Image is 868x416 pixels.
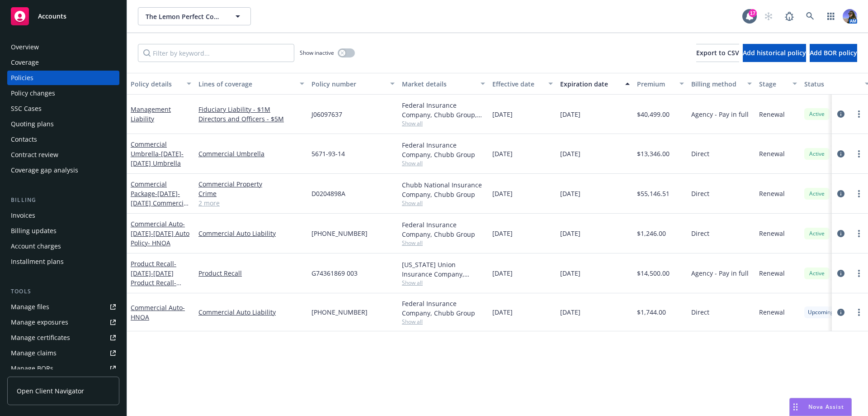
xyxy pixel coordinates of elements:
button: Expiration date [557,73,633,95]
a: Report a Bug [780,7,798,25]
span: [DATE] [560,149,580,158]
a: Commercial Package [131,180,190,226]
span: Accounts [38,13,66,20]
a: SSC Cases [7,101,119,116]
a: more [854,228,864,239]
span: Manage exposures [7,315,119,330]
a: Quoting plans [7,117,119,131]
a: Account charges [7,239,119,253]
a: Search [801,7,819,25]
a: Commercial Auto Liability [198,307,304,317]
span: G74361869 003 [311,268,358,278]
button: Effective date [489,73,557,95]
span: [DATE] [560,268,580,278]
div: Policy changes [11,86,55,100]
span: [DATE] [492,268,513,278]
div: Drag to move [790,398,801,416]
a: Contacts [7,132,119,147]
div: Coverage gap analysis [11,163,78,177]
a: Coverage gap analysis [7,163,119,177]
span: [DATE] [492,229,513,238]
div: Policies [11,71,33,85]
span: Direct [691,149,709,158]
div: Manage claims [11,346,57,360]
div: Stage [759,79,787,89]
span: Direct [691,307,709,317]
span: [DATE] [560,307,580,317]
a: Installment plans [7,254,119,269]
div: Tools [7,287,119,296]
button: Nova Assist [789,398,852,416]
div: [US_STATE] Union Insurance Company, Chubb Group, CRC Group [402,260,485,279]
span: Add BOR policy [810,48,857,57]
button: Add historical policy [743,44,806,62]
a: circleInformation [835,109,846,120]
span: Agency - Pay in full [691,110,749,119]
a: more [854,188,864,199]
div: SSC Cases [11,101,42,116]
button: Premium [633,73,688,95]
button: The Lemon Perfect Company [138,7,251,25]
a: Fiduciary Liability - $1M [198,105,304,114]
div: Manage BORs [11,361,53,376]
span: Renewal [759,110,785,119]
span: Active [808,110,826,118]
span: Show all [402,199,485,207]
span: Renewal [759,307,785,317]
a: more [854,307,864,318]
div: Manage exposures [11,315,68,330]
span: [DATE] [492,307,513,317]
span: [DATE] [492,189,513,198]
a: circleInformation [835,188,846,199]
a: more [854,268,864,279]
a: Invoices [7,208,119,223]
a: Accounts [7,4,119,29]
div: Chubb National Insurance Company, Chubb Group [402,180,485,199]
div: 17 [749,9,757,17]
span: $55,146.51 [637,189,670,198]
a: Manage BORs [7,361,119,376]
div: Invoices [11,208,35,223]
div: Account charges [11,239,61,253]
a: Commercial Auto [131,303,185,321]
span: [PHONE_NUMBER] [311,307,368,317]
span: Nova Assist [808,403,844,411]
button: Add BOR policy [810,44,857,62]
div: Lines of coverage [198,79,294,89]
span: $40,499.00 [637,110,670,119]
div: Status [804,79,859,89]
div: Billing [7,196,119,205]
span: J06097637 [311,110,342,119]
span: D0204898A [311,189,345,198]
span: $13,346.00 [637,149,670,158]
a: Commercial Auto [131,220,189,247]
a: circleInformation [835,307,846,318]
span: Show inactive [300,49,334,57]
div: Effective date [492,79,543,89]
a: Switch app [822,7,840,25]
div: Premium [637,79,674,89]
span: Show all [402,120,485,127]
div: Federal Insurance Company, Chubb Group [402,220,485,239]
div: Federal Insurance Company, Chubb Group [402,140,485,159]
a: Commercial Property [198,179,304,189]
div: Federal Insurance Company, Chubb Group, CRC Group [402,100,485,120]
div: Billing updates [11,224,57,238]
span: Show all [402,239,485,247]
a: more [854,109,864,120]
span: Renewal [759,189,785,198]
div: Manage certificates [11,330,70,345]
a: Crime [198,189,304,198]
span: [DATE] [492,110,513,119]
img: photo [843,9,857,24]
span: Open Client Navigator [17,386,84,396]
a: Manage claims [7,346,119,360]
a: Management Liability [131,105,171,123]
span: Upcoming [808,308,834,316]
span: Active [808,150,826,158]
span: Active [808,190,826,198]
button: Policy details [127,73,195,95]
span: [DATE] [560,189,580,198]
a: circleInformation [835,228,846,239]
a: Commercial Umbrella [198,149,304,158]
